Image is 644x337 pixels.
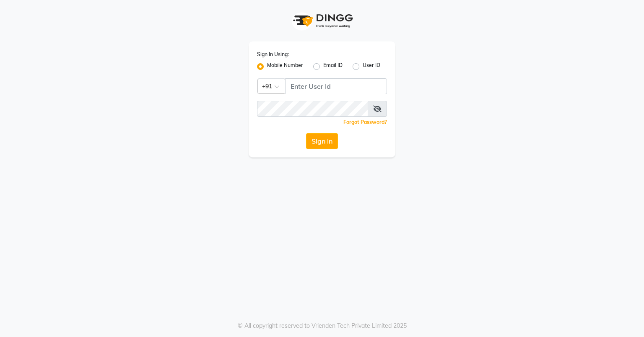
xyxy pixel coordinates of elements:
[285,78,387,94] input: Username
[363,62,380,72] label: User ID
[257,51,289,58] label: Sign In Using:
[257,101,368,117] input: Username
[306,133,338,149] button: Sign In
[343,119,387,125] a: Forgot Password?
[288,8,356,33] img: logo1.svg
[323,62,343,72] label: Email ID
[267,62,303,72] label: Mobile Number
